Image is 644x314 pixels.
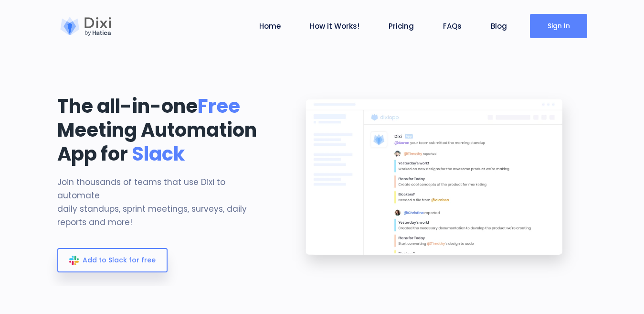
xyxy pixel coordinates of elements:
a: Add to Slack for free [57,248,168,272]
a: How it Works! [306,21,363,32]
a: Home [255,21,285,32]
img: slack_icon_color.svg [69,256,79,265]
a: Blog [487,21,511,32]
p: Join thousands of teams that use Dixi to automate daily standups, sprint meetings, surveys, daily... [57,175,270,229]
h1: The all-in-one Meeting Automation App for [57,94,270,166]
a: FAQs [439,21,465,32]
a: Pricing [385,21,418,32]
a: Sign In [530,14,587,38]
span: Slack [132,141,185,167]
img: landing-banner [284,84,587,286]
span: Free [198,93,240,119]
span: Add to Slack for free [83,255,156,265]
